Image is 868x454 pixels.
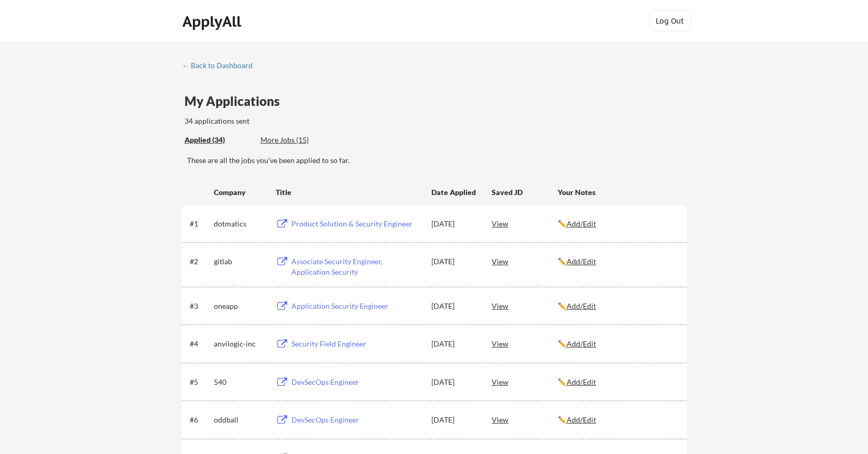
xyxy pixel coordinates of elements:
div: These are all the jobs you've been applied to so far. [185,135,253,146]
div: 34 applications sent [185,116,387,126]
div: DevSecOps Engineer [291,415,421,425]
div: 540 [214,377,266,387]
div: Associate Security Engineer, Application Security [291,256,421,277]
div: Title [276,187,421,198]
button: Log Out [649,10,691,31]
div: #6 [190,415,210,425]
div: #3 [190,301,210,311]
div: View [492,372,558,391]
div: [DATE] [431,256,478,267]
div: Date Applied [431,187,478,198]
div: View [492,410,558,429]
div: ✏️ [558,219,677,229]
div: Security Field Engineer [291,339,421,349]
div: [DATE] [431,415,478,425]
a: ← Back to Dashboard [182,61,261,72]
div: oneapp [214,301,266,311]
div: These are job applications we think you'd be a good fit for, but couldn't apply you to automatica... [261,135,338,146]
div: More Jobs (15) [261,135,338,145]
div: Company [214,187,266,198]
div: [DATE] [431,339,478,349]
div: #4 [190,339,210,349]
div: Your Notes [558,187,677,198]
div: [DATE] [431,377,478,387]
div: ← Back to Dashboard [182,62,261,69]
div: View [492,214,558,233]
div: ApplyAll [182,13,244,30]
div: dotmatics [214,219,266,229]
div: Applied (34) [185,135,253,145]
div: DevSecOps Engineer [291,377,421,387]
u: Add/Edit [567,257,596,266]
div: Product Solution & Security Engineer [291,219,421,229]
div: [DATE] [431,219,478,229]
div: View [492,296,558,315]
div: #5 [190,377,210,387]
div: ✏️ [558,339,677,349]
div: ✏️ [558,415,677,425]
div: #2 [190,256,210,267]
div: These are all the jobs you've been applied to so far. [187,155,687,166]
div: oddball [214,415,266,425]
div: ✏️ [558,377,677,387]
div: Saved JD [492,182,558,201]
u: Add/Edit [567,377,596,386]
div: View [492,334,558,353]
u: Add/Edit [567,415,596,424]
u: Add/Edit [567,301,596,310]
u: Add/Edit [567,219,596,228]
div: [DATE] [431,301,478,311]
div: View [492,252,558,271]
div: anvilogic-inc [214,339,266,349]
div: Application Security Engineer [291,301,421,311]
div: #1 [190,219,210,229]
div: ✏️ [558,256,677,267]
u: Add/Edit [567,339,596,348]
div: gitlab [214,256,266,267]
div: My Applications [185,95,288,107]
div: ✏️ [558,301,677,311]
